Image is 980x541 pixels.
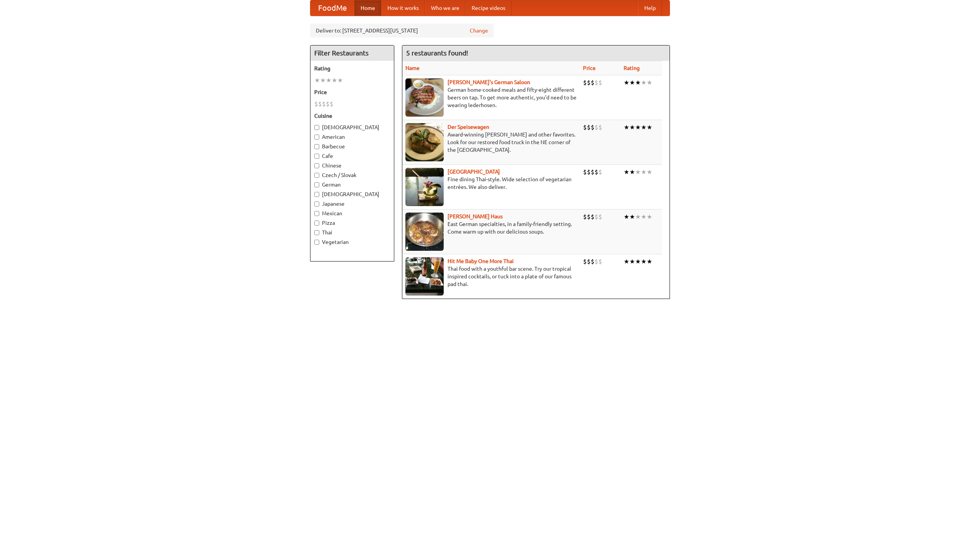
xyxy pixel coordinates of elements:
p: German home-cooked meals and fifty-eight different beers on tap. To get more authentic, you'd nee... [405,86,577,109]
li: $ [583,123,587,132]
li: $ [314,100,318,108]
input: Mexican [314,211,319,216]
li: $ [330,100,333,108]
li: $ [591,168,595,176]
li: $ [587,78,591,87]
li: ★ [641,123,647,132]
li: $ [587,168,591,176]
li: $ [322,100,326,108]
li: ★ [641,257,647,266]
input: Japanese [314,201,319,206]
li: $ [583,78,587,87]
li: ★ [647,78,652,87]
a: [GEOGRAPHIC_DATA] [448,169,500,175]
a: Help [638,0,662,16]
p: East German specialties, in a family-friendly setting. Come warm up with our delicious soups. [405,220,577,236]
div: Deliver to: [STREET_ADDRESS][US_STATE] [310,24,494,37]
a: Recipe videos [465,0,511,16]
li: ★ [624,78,629,87]
li: $ [595,168,598,176]
li: ★ [314,76,320,84]
h5: Price [314,88,390,96]
li: ★ [647,257,652,266]
li: ★ [647,168,652,176]
h4: Filter Restaurants [310,45,394,61]
a: [PERSON_NAME]'s German Saloon [448,79,530,85]
li: $ [587,213,591,221]
li: $ [598,213,602,221]
a: Home [354,0,381,16]
input: Pizza [314,221,319,226]
label: Barbecue [314,143,390,150]
li: ★ [624,257,629,266]
li: $ [591,213,595,221]
input: Chinese [314,163,319,168]
li: $ [326,100,330,108]
a: FoodMe [310,0,354,16]
li: $ [595,123,598,132]
li: $ [583,257,587,266]
label: American [314,133,390,141]
input: [DEMOGRAPHIC_DATA] [314,192,319,197]
a: Hit Me Baby One More Thai [448,258,514,264]
input: Barbecue [314,144,319,149]
li: ★ [635,168,641,176]
li: $ [591,257,595,266]
li: ★ [629,123,635,132]
label: Mexican [314,210,390,217]
input: Vegetarian [314,240,319,245]
img: kohlhaus.jpg [405,213,444,251]
input: American [314,135,319,140]
li: $ [598,257,602,266]
li: ★ [647,123,652,132]
h5: Cuisine [314,112,390,120]
li: ★ [641,168,647,176]
li: $ [595,213,598,221]
li: ★ [635,213,641,221]
input: Czech / Slovak [314,173,319,178]
label: Chinese [314,162,390,169]
li: $ [318,100,322,108]
li: $ [587,123,591,132]
li: ★ [326,76,332,84]
p: Fine dining Thai-style. Wide selection of vegetarian entrées. We also deliver. [405,175,577,191]
li: $ [595,78,598,87]
li: ★ [635,78,641,87]
li: ★ [641,78,647,87]
img: speisewagen.jpg [405,123,444,161]
li: $ [595,257,598,266]
li: ★ [635,123,641,132]
li: ★ [629,213,635,221]
img: esthers.jpg [405,78,444,117]
a: Der Speisewagen [448,124,489,130]
li: ★ [624,168,629,176]
label: [DEMOGRAPHIC_DATA] [314,190,390,198]
a: Name [405,65,420,71]
li: $ [583,168,587,176]
input: [DEMOGRAPHIC_DATA] [314,125,319,130]
label: German [314,181,390,188]
h5: Rating [314,65,390,72]
ng-pluralize: 5 restaurants found! [406,49,468,57]
input: German [314,182,319,187]
li: ★ [629,78,635,87]
input: Thai [314,230,319,235]
li: ★ [624,123,629,132]
a: [PERSON_NAME] Haus [448,213,503,219]
li: ★ [624,213,629,221]
li: $ [591,123,595,132]
li: ★ [332,76,337,84]
li: ★ [647,213,652,221]
label: Japanese [314,200,390,208]
img: satay.jpg [405,168,444,206]
a: Who we are [425,0,465,16]
li: ★ [641,213,647,221]
li: ★ [635,257,641,266]
a: Change [470,27,488,34]
li: ★ [337,76,343,84]
label: Cafe [314,152,390,160]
